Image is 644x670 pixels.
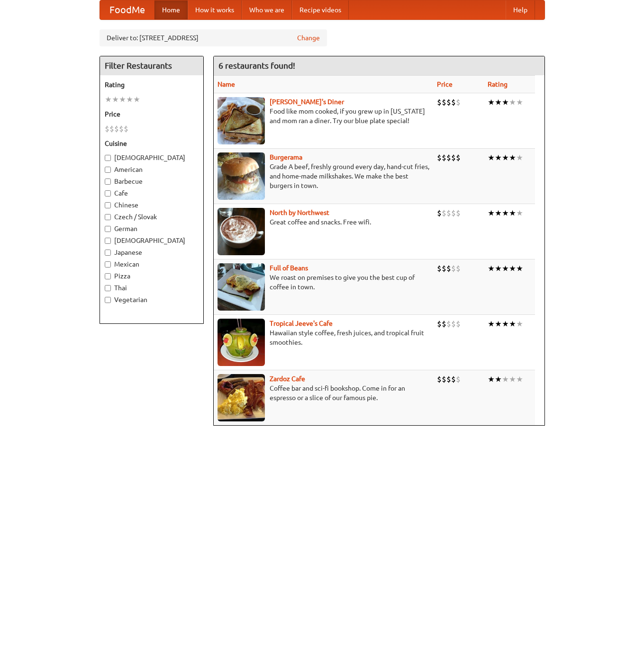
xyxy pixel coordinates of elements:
[105,226,111,232] input: German
[105,94,112,105] li: ★
[456,319,461,329] li: $
[105,259,199,269] label: Mexican
[119,124,124,134] li: $
[297,33,320,43] a: Change
[488,208,495,218] li: ★
[105,271,199,281] label: Pizza
[446,208,451,218] li: $
[456,208,461,218] li: $
[114,124,119,134] li: $
[442,208,446,218] li: $
[126,94,133,105] li: ★
[105,177,199,186] label: Barbecue
[100,56,203,75] h4: Filter Restaurants
[502,208,509,218] li: ★
[488,152,495,163] li: ★
[100,0,154,19] a: FoodMe
[292,0,349,19] a: Recipe videos
[446,374,451,384] li: $
[502,152,509,163] li: ★
[442,374,446,384] li: $
[105,273,111,279] input: Pizza
[446,97,451,107] li: $
[105,212,199,222] label: Czech / Slovak
[105,248,199,257] label: Japanese
[105,295,199,304] label: Vegetarian
[509,374,516,384] li: ★
[451,319,456,329] li: $
[437,80,453,88] a: Price
[218,263,265,311] img: beans.jpg
[218,162,429,190] p: Grade A beef, freshly ground every day, hand-cut fries, and home-made milkshakes. We make the bes...
[488,97,495,107] li: ★
[437,97,442,107] li: $
[218,328,429,347] p: Hawaiian style coffee, fresh juices, and tropical fruit smoothies.
[105,80,199,89] h5: Rating
[495,319,502,329] li: ★
[502,374,509,384] li: ★
[446,319,451,329] li: $
[442,263,446,274] li: $
[109,124,114,134] li: $
[218,384,429,402] p: Coffee bar and sci-fi bookshop. Come in for an espresso or a slice of our famous pie.
[105,124,109,134] li: $
[105,238,111,244] input: [DEMOGRAPHIC_DATA]
[456,263,461,274] li: $
[112,94,119,105] li: ★
[105,236,199,245] label: [DEMOGRAPHIC_DATA]
[488,319,495,329] li: ★
[105,179,111,185] input: Barbecue
[105,224,199,233] label: German
[502,319,509,329] li: ★
[105,188,199,198] label: Cafe
[451,263,456,274] li: $
[442,97,446,107] li: $
[270,98,344,106] b: [PERSON_NAME]'s Diner
[502,263,509,274] li: ★
[105,200,199,210] label: Chinese
[506,0,535,19] a: Help
[218,80,235,88] a: Name
[270,264,308,272] a: Full of Beans
[218,107,429,125] p: Food like mom cooked, if you grew up in [US_STATE] and mom ran a diner. Try our blue plate special!
[270,153,302,161] a: Burgerama
[218,217,429,227] p: Great coffee and snacks. Free wifi.
[509,152,516,163] li: ★
[105,167,111,173] input: American
[218,97,265,144] img: sallys.jpg
[105,139,199,148] h5: Cuisine
[105,155,111,161] input: [DEMOGRAPHIC_DATA]
[218,208,265,255] img: north.jpg
[105,202,111,208] input: Chinese
[516,319,523,329] li: ★
[188,0,242,19] a: How it works
[105,250,111,256] input: Japanese
[270,209,329,216] b: North by Northwest
[456,152,461,163] li: $
[516,97,523,107] li: ★
[495,374,502,384] li: ★
[154,0,188,19] a: Home
[446,263,451,274] li: $
[502,97,509,107] li: ★
[442,319,446,329] li: $
[456,97,461,107] li: $
[270,320,333,327] b: Tropical Jeeve's Cafe
[218,273,429,292] p: We roast on premises to give you the best cup of coffee in town.
[495,208,502,218] li: ★
[509,97,516,107] li: ★
[124,124,128,134] li: $
[516,374,523,384] li: ★
[437,152,442,163] li: $
[437,208,442,218] li: $
[488,263,495,274] li: ★
[105,153,199,162] label: [DEMOGRAPHIC_DATA]
[456,374,461,384] li: $
[451,97,456,107] li: $
[437,263,442,274] li: $
[105,190,111,197] input: Cafe
[133,94,140,105] li: ★
[451,152,456,163] li: $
